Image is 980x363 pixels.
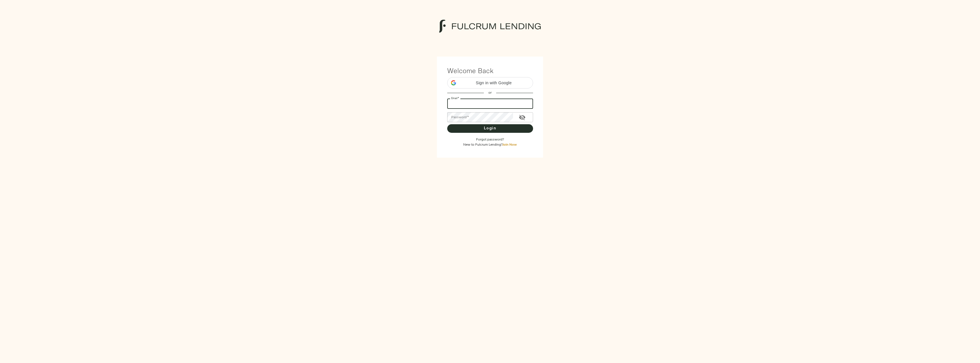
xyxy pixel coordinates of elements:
button: Toggle password visibility [515,111,529,124]
p: New to Fulcrum Lending? [447,142,533,147]
a: Forgot password? [476,138,504,141]
span: Sign in with Google [458,80,529,86]
div: Sign in with Google [447,77,533,89]
img: logo [439,20,541,33]
span: or [484,89,496,97]
button: Login [447,124,533,133]
a: Join Now [502,143,517,147]
span: Login [453,125,527,132]
h1: Welcome Back [447,67,533,75]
